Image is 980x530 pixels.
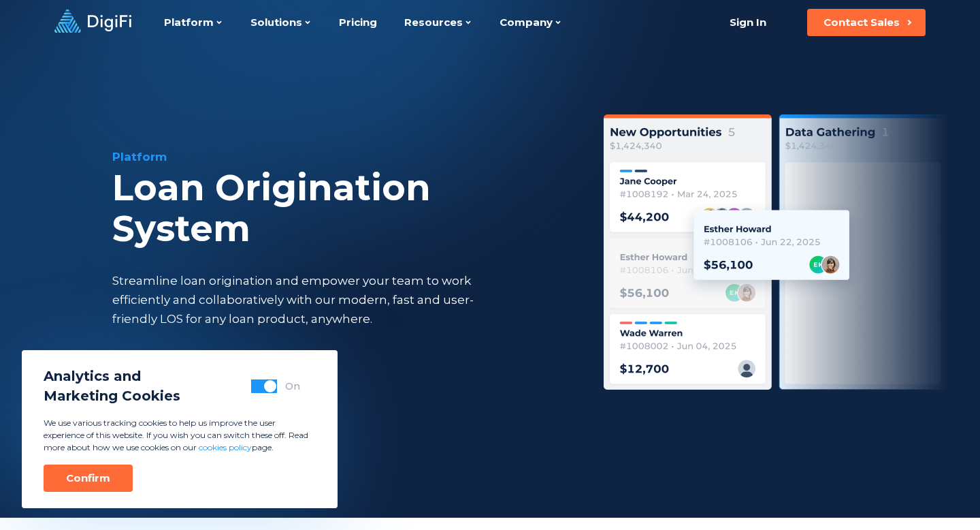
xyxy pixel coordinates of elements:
button: Confirm [44,465,133,492]
div: Confirm [66,471,110,485]
button: Contact Sales [807,9,926,36]
a: Sign In [713,9,783,36]
div: Platform [112,149,570,165]
div: Contact Sales [823,16,900,29]
p: We use various tracking cookies to help us improve the user experience of this website. If you wi... [44,417,316,454]
div: Streamline loan origination and empower your team to work efficiently and collaboratively with ou... [112,271,499,328]
div: Loan Origination System [112,168,570,249]
span: Analytics and [44,367,180,386]
div: On [285,379,300,393]
span: Marketing Cookies [44,386,180,406]
a: cookies policy [199,442,252,452]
